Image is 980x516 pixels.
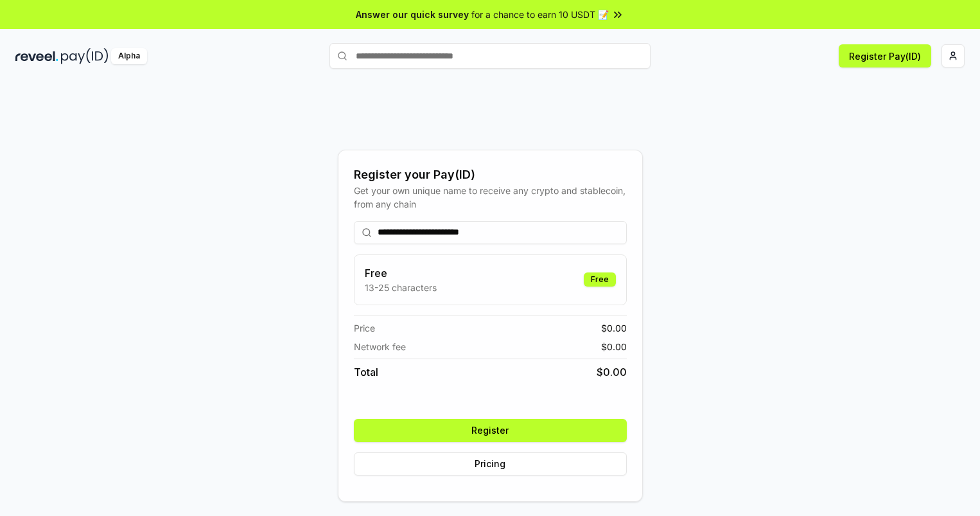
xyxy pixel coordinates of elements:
[61,48,109,64] img: pay_id
[354,184,627,211] div: Get your own unique name to receive any crypto and stablecoin, from any chain
[597,364,627,380] span: $ 0.00
[354,340,406,353] span: Network fee
[356,8,469,21] span: Answer our quick survey
[354,321,375,335] span: Price
[354,166,627,184] div: Register your Pay(ID)
[839,44,931,67] button: Register Pay(ID)
[111,48,147,64] div: Alpha
[354,364,378,380] span: Total
[354,419,627,442] button: Register
[354,452,627,476] button: Pricing
[15,48,58,64] img: reveel_dark
[601,321,627,335] span: $ 0.00
[471,8,609,21] span: for a chance to earn 10 USDT 📝
[584,272,616,287] div: Free
[601,340,627,353] span: $ 0.00
[365,281,437,294] p: 13-25 characters
[365,265,437,281] h3: Free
